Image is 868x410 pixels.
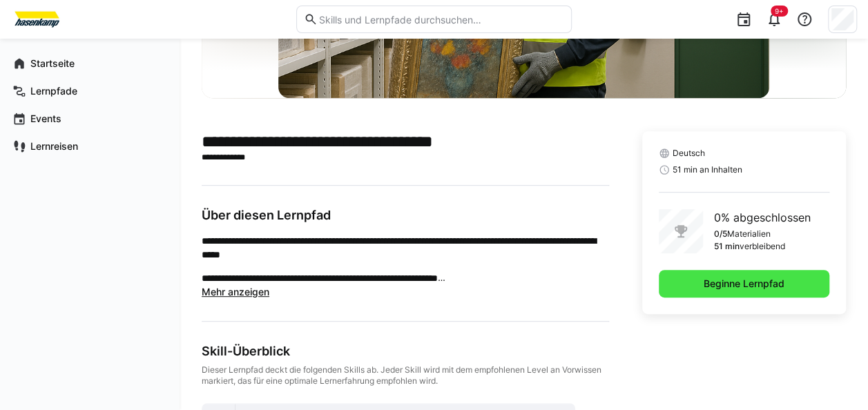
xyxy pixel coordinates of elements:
div: Skill-Überblick [202,344,609,359]
p: 51 min [714,241,740,252]
span: Beginne Lernpfad [702,277,787,291]
p: verbleibend [740,241,785,252]
button: Beginne Lernpfad [659,270,829,297]
h3: Über diesen Lernpfad [202,208,609,223]
input: Skills und Lernpfade durchsuchen… [318,13,564,26]
span: Deutsch [673,148,705,159]
span: 9+ [775,7,784,15]
p: 0% abgeschlossen [714,209,811,226]
div: Dieser Lernpfad deckt die folgenden Skills ab. Jeder Skill wird mit dem empfohlenen Level an Vorw... [202,364,609,387]
p: 0/5 [714,228,727,240]
span: 51 min an Inhalten [673,164,742,175]
p: Materialien [727,228,771,240]
span: Mehr anzeigen [202,286,269,297]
